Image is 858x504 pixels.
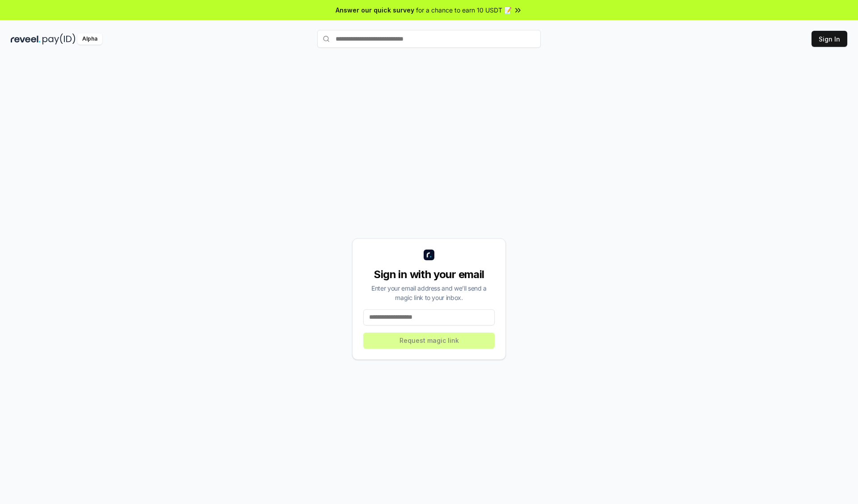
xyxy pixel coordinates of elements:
div: Enter your email address and we’ll send a magic link to your inbox. [363,283,495,302]
div: Alpha [77,33,102,45]
div: Sign in with your email [363,267,495,282]
span: for a chance to earn 10 USDT 📝 [416,5,512,15]
img: reveel_dark [11,33,41,45]
img: pay_id [42,33,76,45]
img: logo_small [424,250,434,260]
button: Sign In [812,31,847,47]
span: Answer our quick survey [336,5,414,15]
